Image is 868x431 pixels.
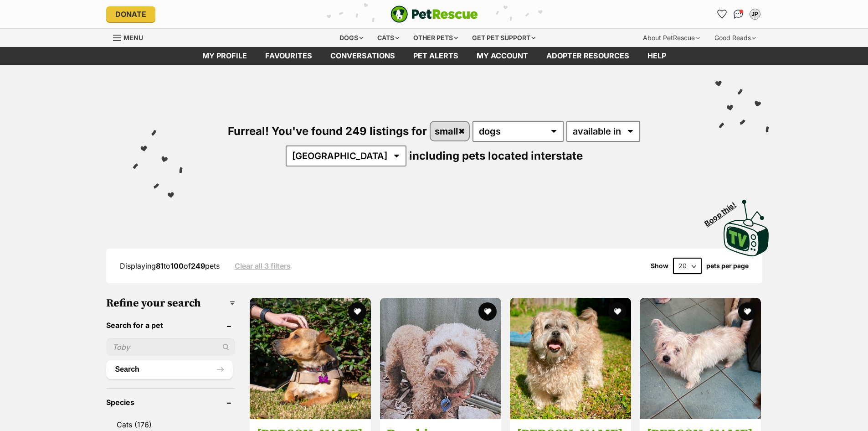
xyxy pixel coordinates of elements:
[333,29,370,47] div: Dogs
[750,10,760,19] div: JP
[739,302,757,321] button: favourite
[120,261,220,270] span: Displaying to of pets
[106,338,236,356] input: Toby
[235,262,291,270] a: Clear all 3 filters
[510,298,631,419] img: Charlie - Maltese x Shih Tzu Dog
[431,122,469,140] a: small
[371,29,406,47] div: Cats
[191,261,205,270] strong: 249
[637,29,706,47] div: About PetRescue
[106,360,233,379] button: Search
[390,5,478,23] img: logo-e224e6f780fb5917bec1dbf3a21bbac754714ae5b6737aabdf751b685950b380.svg
[193,47,256,65] a: My profile
[113,29,149,45] a: Menu
[156,261,164,270] strong: 81
[608,302,627,321] button: favourite
[349,302,367,321] button: favourite
[651,262,668,270] span: Show
[734,10,743,19] img: chat-41dd97257d64d25036548639549fe6c8038ab92f7586957e7f3b1b290dea8141.svg
[467,47,537,65] a: My account
[715,7,762,21] ul: Account quick links
[478,302,497,321] button: favourite
[537,47,638,65] a: Adopter resources
[106,321,236,329] header: Search for a pet
[404,47,467,65] a: Pet alerts
[106,297,236,310] h3: Refine your search
[703,195,745,228] span: Boop this!
[724,200,769,256] img: PetRescue TV logo
[407,29,464,47] div: Other pets
[715,7,729,21] a: Favourites
[170,261,184,270] strong: 100
[638,47,675,65] a: Help
[466,29,542,47] div: Get pet support
[409,149,583,162] span: including pets located interstate
[724,192,769,258] a: Boop this!
[106,6,155,22] a: Donate
[106,398,236,406] header: Species
[390,5,478,23] a: PetRescue
[708,29,762,47] div: Good Reads
[640,298,761,419] img: Lippy - Maltese x Fox Terrier Dog
[256,47,321,65] a: Favourites
[380,298,501,419] img: Bambi - Poodle (Toy) Dog
[123,34,143,42] span: Menu
[250,298,371,419] img: Porter - Dachshund (Miniature Smooth Haired) x Staffordshire Bull Terrier Dog
[731,7,746,21] a: Conversations
[321,47,404,65] a: conversations
[748,7,762,21] button: My account
[706,262,749,270] label: pets per page
[228,125,427,138] span: Furreal! You've found 249 listings for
